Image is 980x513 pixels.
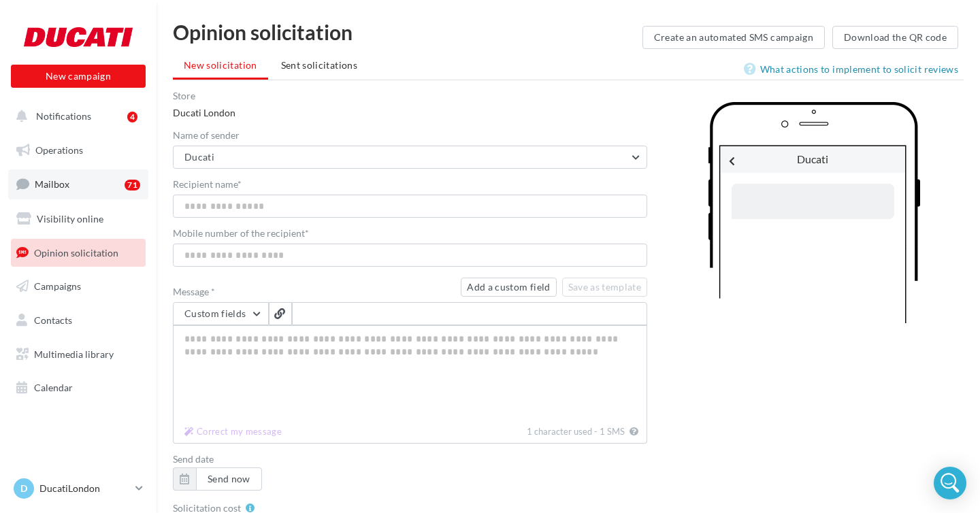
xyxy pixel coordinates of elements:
p: DucatiLondon [39,482,130,495]
span: Notifications [36,110,91,122]
span: Contacts [34,314,72,326]
span: Mailbox [35,178,69,190]
button: Notifications 4 [8,102,143,131]
button: Create an automated SMS campaign [642,26,825,49]
span: Opinion solicitation [34,246,118,258]
a: Opinion solicitation [8,239,148,267]
button: 1 character used - 1 SMS [179,423,287,440]
div: Open Intercom Messenger [934,467,966,499]
a: Mailbox71 [8,169,148,199]
a: What actions to implement to solicit reviews [744,61,964,78]
a: D DucatiLondon [11,476,146,501]
label: Store [173,91,647,101]
span: Sent solicitations [281,59,357,71]
button: Custom fields [173,302,269,325]
div: Opinion solicitation [173,22,642,42]
span: Operations [35,144,83,156]
span: Multimedia library [34,348,114,360]
a: Multimedia library [8,340,148,369]
span: Calendar [34,382,73,393]
span: D [20,482,27,495]
label: Solicitation cost [173,503,241,513]
label: Mobile number of the recipient [173,229,647,238]
button: Correct my message 1 character used - 1 SMS [627,423,641,440]
button: Send now [196,467,262,491]
span: Ducati [797,152,828,165]
button: Ducati [173,146,647,169]
button: Send now [173,467,262,491]
a: Operations [8,136,148,165]
div: Ducati London [173,91,647,120]
button: New campaign [11,65,146,88]
span: Ducati [184,151,214,163]
a: Campaigns [8,272,148,301]
button: Save as template [562,278,648,297]
div: 4 [127,112,137,122]
a: Visibility online [8,205,148,233]
label: Recipient name [173,180,647,189]
a: Contacts [8,306,148,335]
span: 1 SMS [600,426,625,437]
span: 1 character used - [527,426,598,437]
button: Add a custom field [461,278,556,297]
span: Campaigns [34,280,81,292]
label: Name of sender [173,131,647,140]
label: Send date [173,454,647,464]
a: Calendar [8,374,148,402]
label: Message * [173,287,455,297]
div: 71 [125,180,140,191]
button: Download the QR code [832,26,958,49]
span: Visibility online [37,213,103,225]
